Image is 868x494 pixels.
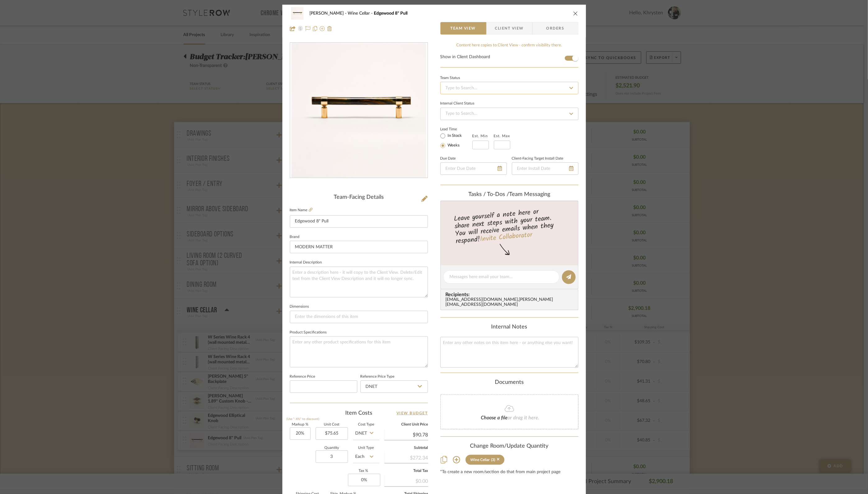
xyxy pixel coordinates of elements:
[440,102,475,105] div: Internal Client Status
[384,469,428,473] label: Total Tax
[316,446,348,450] label: Quantity
[468,192,509,197] span: Tasks / To-Dos /
[310,11,348,16] span: [PERSON_NAME]
[512,157,564,160] label: Client-Facing Target Install Date
[290,215,428,228] input: Enter Item Name
[290,43,428,178] div: 0
[290,241,428,253] input: Enter Brand
[348,11,374,16] span: Wine Cellar
[290,305,309,308] label: Dimensions
[290,331,327,334] label: Product Specifications
[491,458,495,462] div: (3)
[291,43,426,178] img: b3027a95-0ac8-402a-89f7-b4a5f365aa7c_436x436.jpg
[439,205,579,247] div: Leave yourself a note here or share next steps with your team. You will receive emails when they ...
[290,409,428,417] div: Item Costs
[440,132,472,149] mat-radio-group: Select item type
[290,207,313,213] label: Item Name
[353,423,379,426] label: Cost Type
[440,126,472,132] label: Lead Time
[471,458,490,462] div: Wine Cellar
[290,375,315,378] label: Reference Price
[512,162,578,175] input: Enter Install Date
[440,324,578,331] div: Internal Notes
[353,446,379,450] label: Unit Type
[397,409,428,417] a: View Budget
[508,415,540,420] span: or drag it here.
[440,108,578,120] input: Type to Search…
[481,415,508,420] span: Choose a file
[440,82,578,94] input: Type to Search…
[290,235,300,239] label: Brand
[327,26,332,31] img: Remove from project
[384,452,428,463] div: $272.34
[495,22,524,35] span: Client View
[384,475,428,486] div: $0.00
[384,423,428,426] label: Client Unit Price
[290,261,322,264] label: Internal Description
[440,157,456,160] label: Due Date
[494,134,510,138] label: Est. Max
[440,443,578,450] div: Change Room/Update Quantity
[446,297,576,307] div: [EMAIL_ADDRESS][DOMAIN_NAME] , [PERSON_NAME][EMAIL_ADDRESS][DOMAIN_NAME]
[374,11,408,16] span: Edgewood 8" Pull
[290,311,428,323] input: Enter the dimensions of this item
[360,375,395,378] label: Reference Price Type
[384,446,428,450] label: Subtotal
[348,469,379,473] label: Tax %
[440,191,578,198] div: team Messaging
[440,77,460,80] div: Team Status
[440,379,578,386] div: Documents
[540,22,571,35] span: Orders
[451,22,476,35] span: Team View
[479,230,532,245] a: Invite Collaborator
[290,194,428,201] div: Team-Facing Details
[447,133,462,139] label: In Stock
[290,423,311,426] label: Markup %
[316,423,348,426] label: Unit Cost
[440,162,507,175] input: Enter Due Date
[447,143,460,148] label: Weeks
[440,42,578,49] div: Content here copies to Client View - confirm visibility there.
[472,134,488,138] label: Est. Min
[573,11,578,16] button: close
[440,470,578,475] div: *To create a new room/section do that from main project page
[446,292,576,297] span: Recipients:
[290,7,305,20] img: b3027a95-0ac8-402a-89f7-b4a5f365aa7c_48x40.jpg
